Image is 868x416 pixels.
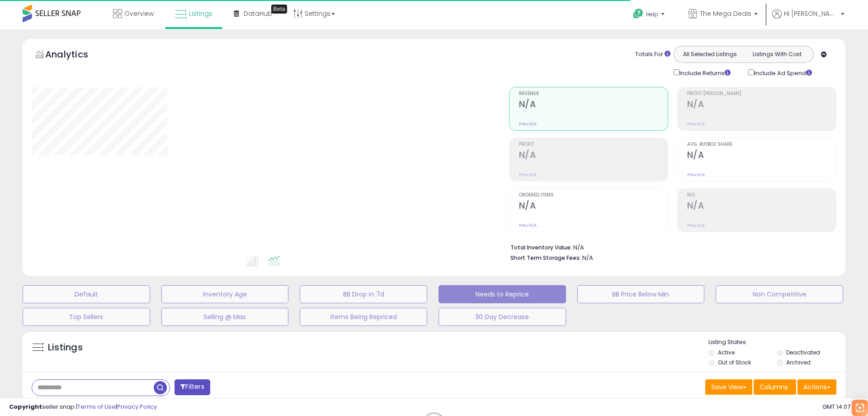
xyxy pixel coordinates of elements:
h2: N/A [687,150,836,162]
b: Total Inventory Value: [510,244,572,251]
h2: N/A [687,99,836,111]
span: Listings [189,9,212,18]
span: DataHub [244,9,272,18]
small: Prev: N/A [687,172,705,177]
small: Prev: N/A [519,223,537,228]
span: Revenue [519,91,668,96]
span: Hi [PERSON_NAME] [784,9,838,18]
span: N/A [582,253,593,262]
div: Include Returns [667,67,741,78]
b: Short Term Storage Fees: [510,254,581,262]
span: ROI [687,193,836,198]
div: Include Ad Spend [741,67,826,78]
span: Profit [519,142,668,147]
button: Needs to Reprice [439,285,566,303]
button: Listings With Cost [743,48,811,60]
h2: N/A [519,99,668,111]
h2: N/A [687,201,836,213]
strong: Copyright [9,402,42,411]
button: All Selected Listings [676,48,744,60]
h2: N/A [519,150,668,162]
h2: N/A [519,201,668,213]
button: 30 Day Decrease [439,308,566,326]
span: Help [646,10,658,18]
div: seller snap | | [9,403,157,411]
span: The Mega Deals [700,9,751,18]
div: Totals For [635,50,670,59]
button: Items Being Repriced [300,308,427,326]
li: N/A [510,241,830,252]
small: Prev: N/A [519,121,537,127]
div: Tooltip anchor [271,5,287,14]
span: Overview [124,9,154,18]
button: Default [23,285,150,303]
span: Avg. Buybox Share [687,142,836,147]
a: Hi [PERSON_NAME] [772,9,844,29]
span: Profit [PERSON_NAME] [687,91,836,96]
button: Non Competitive [716,285,843,303]
i: Get Help [632,8,644,19]
button: Inventory Age [161,285,289,303]
small: Prev: N/A [687,121,705,127]
button: Top Sellers [23,308,150,326]
button: Selling @ Max [161,308,289,326]
small: Prev: N/A [519,172,537,177]
button: BB Price Below Min [577,285,705,303]
a: Help [626,1,674,29]
button: BB Drop in 7d [300,285,427,303]
small: Prev: N/A [687,223,705,228]
span: Ordered Items [519,193,668,198]
h5: Analytics [45,48,106,63]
